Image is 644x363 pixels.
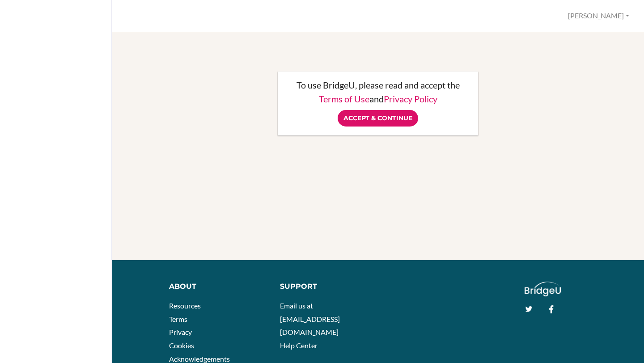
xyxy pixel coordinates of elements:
div: Support [280,282,371,292]
a: Email us at [EMAIL_ADDRESS][DOMAIN_NAME] [280,301,340,336]
a: Acknowledgements [169,355,230,363]
a: Help Center [280,341,318,350]
a: Cookies [169,341,194,350]
div: About [169,282,267,292]
a: Privacy Policy [384,93,437,104]
a: Terms of Use [319,93,369,104]
img: logo_white@2x-f4f0deed5e89b7ecb1c2cc34c3e3d731f90f0f143d5ea2071677605dd97b5244.png [525,282,561,296]
p: To use BridgeU, please read and accept the [287,80,469,89]
button: [PERSON_NAME] [564,8,633,24]
p: and [287,94,469,103]
input: Accept & Continue [338,110,418,127]
a: Resources [169,301,201,310]
a: Privacy [169,328,192,336]
a: Terms [169,315,187,323]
